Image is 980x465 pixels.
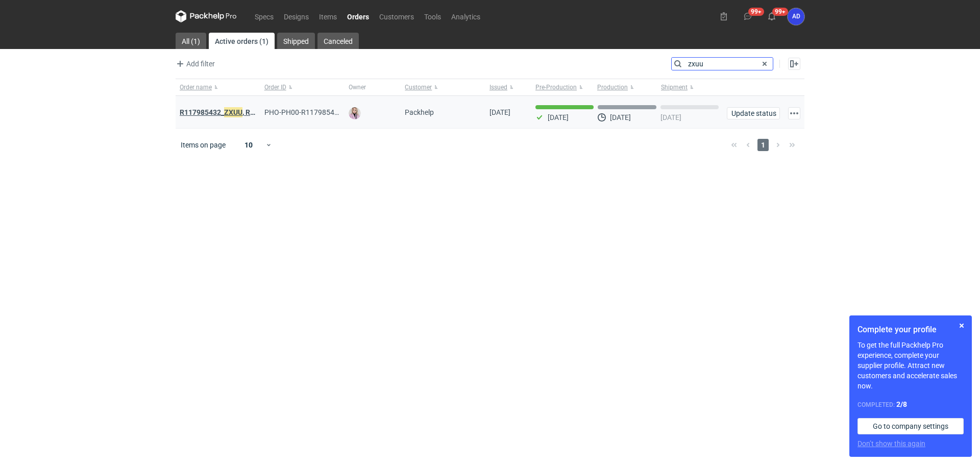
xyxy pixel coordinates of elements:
span: Update status [731,110,775,117]
button: 99+ [740,8,756,25]
button: AD [788,8,804,25]
a: Items [314,10,342,22]
span: Shipment [661,83,688,91]
button: Order name [176,79,260,95]
p: [DATE] [548,113,569,121]
button: Shipment [659,79,723,95]
h1: Complete your profile [857,324,964,336]
span: Packhelp [405,108,434,116]
span: PHO-PH00-R117985432_ZXUU,-RNMV,-VLQR [264,107,408,118]
button: Production [595,79,659,95]
strong: 2 / 8 [896,400,907,408]
span: Pre-Production [535,83,577,91]
a: All (1) [176,33,206,49]
button: Pre-Production [531,79,595,95]
button: Update status [727,107,780,119]
input: Search [672,58,773,70]
a: Canceled [317,33,359,49]
button: 99+ [764,8,780,25]
span: Production [597,83,628,91]
button: Don’t show this again [857,438,925,449]
a: Analytics [446,10,485,22]
a: Specs [250,10,279,22]
span: Issued [489,83,507,91]
img: Klaudia Wiśniewska [349,107,361,119]
em: ZXUU [224,107,242,118]
button: Issued [485,79,531,95]
button: Add filter [174,58,215,70]
a: Customers [374,10,419,22]
svg: Packhelp Pro [176,10,237,22]
span: Add filter [174,58,215,70]
a: Tools [419,10,446,22]
span: Items on page [181,140,226,150]
span: Owner [349,83,366,91]
div: Completed: [857,399,964,410]
a: Designs [279,10,314,22]
span: Customer [405,83,432,91]
p: [DATE] [660,113,681,121]
a: Orders [342,10,374,22]
a: Active orders (1) [209,33,275,49]
p: To get the full Packhelp Pro experience, complete your supplier profile. Attract new customers an... [857,340,964,391]
span: 1 [757,139,769,151]
span: 05/09/2025 [489,108,510,116]
button: Order ID [260,79,345,95]
p: [DATE] [610,113,631,121]
span: Order ID [264,83,286,91]
button: Customer [401,79,485,95]
a: Go to company settings [857,418,964,434]
div: Anita Dolczewska [788,8,804,25]
div: 10 [232,138,265,152]
button: Skip for now [955,320,968,332]
button: Actions [788,107,800,119]
a: R117985432_ZXUU, RNMV, VLQR [180,107,287,118]
span: Order name [180,83,212,91]
a: Shipped [277,33,315,49]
